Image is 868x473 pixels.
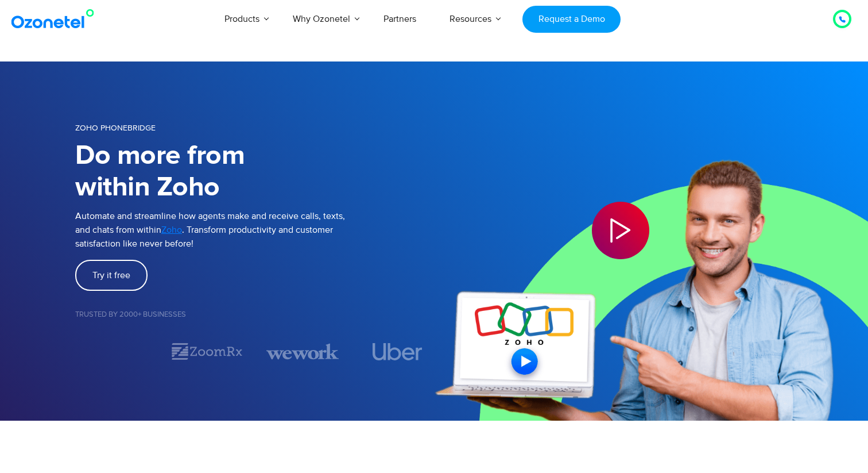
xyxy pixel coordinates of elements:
[75,209,434,251] p: Automate and streamline how agents make and receive calls, texts, and chats from within . Transfo...
[161,223,182,237] a: Zoho
[75,341,434,362] div: Image Carousel
[75,260,148,291] a: Try it free
[373,343,423,360] img: uber
[266,341,339,362] div: 3 / 7
[75,140,434,203] h1: Do more from within Zoho
[592,202,649,259] div: Play Video
[75,345,148,359] div: 1 / 7
[170,341,243,362] img: zoomrx
[92,271,130,280] span: Try it free
[266,341,339,362] img: wework
[362,343,434,360] div: 4 / 7
[522,6,621,33] a: Request a Demo
[75,123,156,133] span: Zoho Phonebridge
[75,311,434,318] h5: Trusted by 2000+ Businesses
[161,224,182,236] span: Zoho
[170,341,243,362] div: 2 / 7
